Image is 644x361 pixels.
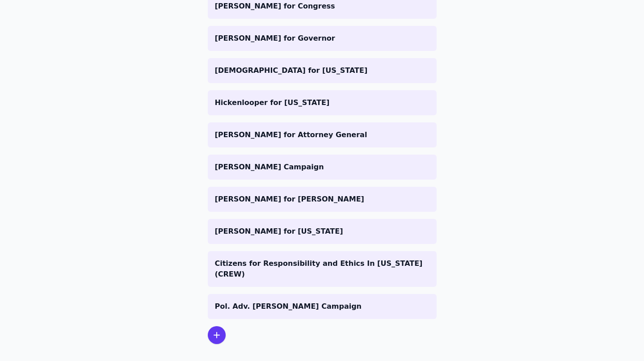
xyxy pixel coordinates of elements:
a: [PERSON_NAME] for [US_STATE] [208,219,437,244]
p: [PERSON_NAME] for Congress [215,1,429,12]
a: [PERSON_NAME] for Governor [208,26,437,51]
a: Pol. Adv. [PERSON_NAME] Campaign [208,294,437,319]
p: [PERSON_NAME] for Governor [215,33,429,44]
a: [PERSON_NAME] for [PERSON_NAME] [208,187,437,212]
a: [PERSON_NAME] Campaign [208,155,437,180]
p: Pol. Adv. [PERSON_NAME] Campaign [215,301,429,312]
p: Hickenlooper for [US_STATE] [215,97,429,108]
p: [PERSON_NAME] Campaign [215,162,429,172]
a: [PERSON_NAME] for Attorney General [208,122,437,147]
p: [DEMOGRAPHIC_DATA] for [US_STATE] [215,65,429,76]
p: [PERSON_NAME] for [US_STATE] [215,226,429,237]
p: [PERSON_NAME] for Attorney General [215,130,429,140]
p: Citizens for Responsibility and Ethics In [US_STATE] (CREW) [215,258,429,280]
p: [PERSON_NAME] for [PERSON_NAME] [215,194,429,205]
a: [DEMOGRAPHIC_DATA] for [US_STATE] [208,58,437,83]
a: Hickenlooper for [US_STATE] [208,90,437,115]
a: Citizens for Responsibility and Ethics In [US_STATE] (CREW) [208,251,437,287]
